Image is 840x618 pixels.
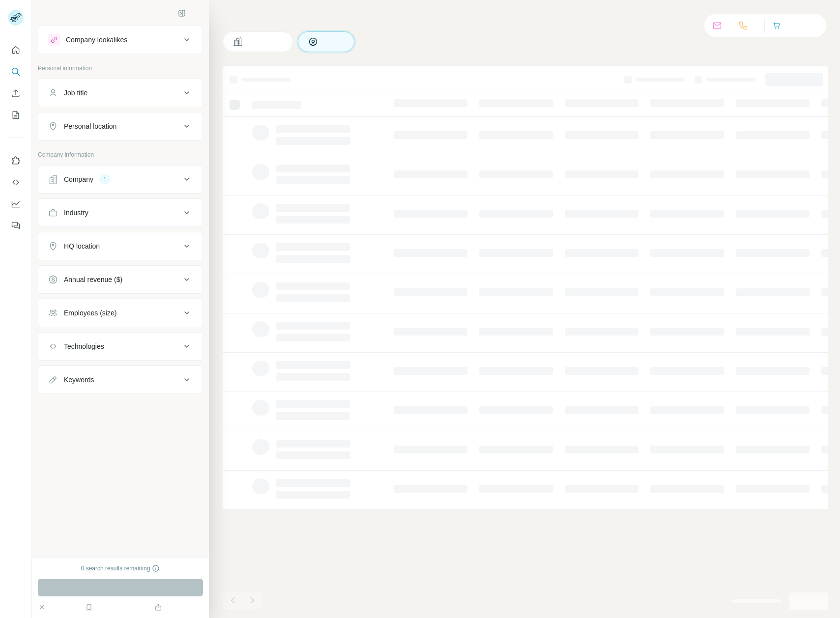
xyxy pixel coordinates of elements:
[38,168,203,191] button: Company1
[8,195,24,213] button: Dashboard
[66,35,127,45] div: Company lookalikes
[64,308,116,318] div: Employees (size)
[8,217,24,234] button: Feedback
[64,208,88,218] div: Industry
[38,335,203,358] button: Technologies
[8,173,24,191] button: Use Surfe API
[38,268,203,291] button: Annual revenue ($)
[38,150,203,159] p: Company information
[8,41,24,59] button: Quick start
[38,64,203,73] p: Personal information
[8,152,24,169] button: Use Surfe on LinkedIn
[171,6,209,21] button: Hide
[64,121,116,131] div: Personal location
[773,19,818,32] button: Buy credits
[38,368,203,392] button: Keywords
[247,37,283,47] span: Companies
[322,37,345,47] span: People
[38,602,66,612] button: Clear
[38,9,69,18] div: New search
[64,241,100,251] div: HQ location
[64,275,122,284] div: Annual revenue ($)
[38,301,203,325] button: Employees (size)
[8,106,24,124] button: My lists
[99,175,111,184] div: 1
[726,20,730,31] p: 0
[38,28,203,52] button: Company lookalikes
[154,602,203,612] button: Share filters
[64,88,87,98] div: Job title
[64,375,94,385] div: Keywords
[8,84,24,102] button: Enrich CSV
[38,234,203,258] button: HQ location
[81,564,160,573] div: 0 search results remaining
[223,12,828,26] h4: Search
[38,114,203,138] button: Personal location
[64,341,104,351] div: Technologies
[64,174,93,184] div: Company
[38,201,203,225] button: Industry
[752,20,756,31] p: 0
[85,602,135,612] button: Save search
[38,81,203,105] button: Job title
[8,63,24,81] button: Search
